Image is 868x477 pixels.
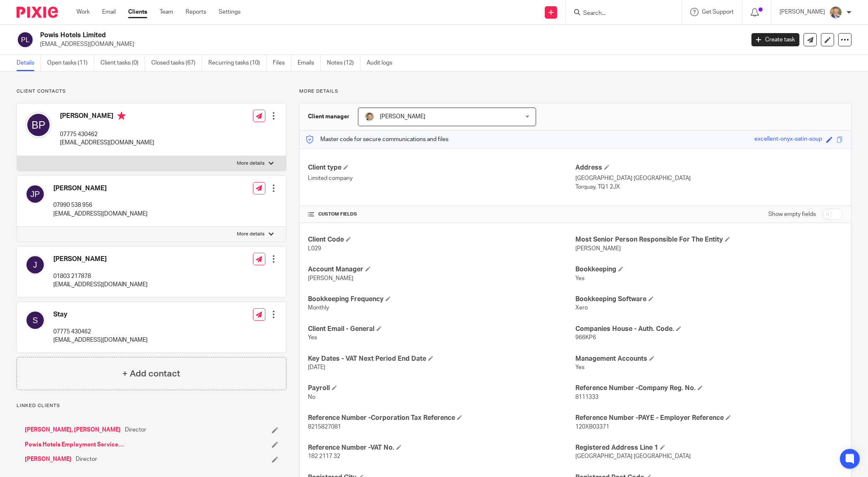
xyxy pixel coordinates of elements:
p: [EMAIL_ADDRESS][DOMAIN_NAME] [53,280,148,289]
h4: Key Dates - VAT Next Period End Date [308,355,575,363]
h4: Reference Number -Company Reg. No. [575,384,843,393]
h2: Powis Hotels Limited [40,31,599,40]
a: Create task [751,33,799,46]
h4: Reference Number -Corporation Tax Reference [308,414,575,422]
p: Master code for secure communications and files [306,135,448,144]
h4: Stay [53,310,148,319]
h4: Address [575,163,843,172]
a: Email [102,8,116,16]
label: Show empty fields [768,210,816,218]
h4: Registered Address Line 1 [575,443,843,452]
span: 8215827081 [308,424,341,430]
div: excellent-onyx-satin-soup [754,135,822,144]
h4: Bookkeeping Software [575,295,843,304]
a: [PERSON_NAME] [25,455,72,463]
h4: + Add contact [122,367,180,380]
a: Team [160,8,173,16]
span: 182 2117 32 [308,453,340,459]
img: High%20Res%20Andrew%20Price%20Accountants_Poppy%20Jakes%20photography-1109.jpg [829,6,842,19]
img: svg%3E [25,310,45,330]
h4: Payroll [308,384,575,393]
span: [DATE] [308,364,325,370]
span: Get Support [702,9,734,15]
a: Audit logs [367,55,398,71]
a: Notes (12) [327,55,360,71]
p: Limited company [308,174,575,182]
h4: Reference Number -PAYE - Employer Reference [575,414,843,422]
img: svg%3E [25,112,52,138]
a: Files [273,55,291,71]
h4: Client Code [308,235,575,244]
p: More details [237,160,265,167]
span: Director [76,455,97,463]
span: [PERSON_NAME] [380,114,425,120]
span: Monthly [308,305,329,311]
a: Reports [186,8,206,16]
span: Xero [575,305,588,311]
p: Client contacts [17,88,286,95]
a: [PERSON_NAME], [PERSON_NAME] [25,426,121,434]
a: Emails [298,55,321,71]
h4: Bookkeeping [575,265,843,274]
span: Director [125,426,146,434]
img: High%20Res%20Andrew%20Price%20Accountants_Poppy%20Jakes%20photography-1118.jpg [365,112,374,122]
h4: [PERSON_NAME] [60,112,154,122]
h4: Management Accounts [575,355,843,363]
h4: Account Manager [308,265,575,274]
a: Settings [219,8,241,16]
a: Recurring tasks (10) [208,55,267,71]
p: 07775 430462 [53,328,148,336]
span: L029 [308,246,321,252]
img: svg%3E [25,184,45,204]
h4: CUSTOM FIELDS [308,211,575,218]
p: Linked clients [17,403,286,409]
span: [PERSON_NAME] [575,246,621,252]
img: Pixie [17,7,58,18]
h4: [PERSON_NAME] [53,255,148,264]
p: [GEOGRAPHIC_DATA] [GEOGRAPHIC_DATA] [575,174,843,182]
a: Closed tasks (67) [151,55,202,71]
span: 966KP6 [575,335,596,340]
span: [PERSON_NAME] [308,276,353,281]
span: [GEOGRAPHIC_DATA] [GEOGRAPHIC_DATA] [575,453,691,459]
h3: Client manager [308,113,350,121]
h4: Client type [308,163,575,172]
a: Open tasks (11) [47,55,94,71]
h4: Client Email - General [308,325,575,333]
span: 8111333 [575,394,599,400]
p: 07775 430462 [60,130,154,139]
p: [EMAIL_ADDRESS][DOMAIN_NAME] [40,40,739,48]
p: 01803 217878 [53,272,148,280]
span: No [308,394,315,400]
a: Work [76,8,90,16]
img: svg%3E [17,31,34,48]
h4: Companies House - Auth. Code. [575,325,843,333]
span: Yes [575,364,584,370]
p: Torquay, TQ1 2JX [575,183,843,191]
span: Yes [308,335,317,340]
h4: Bookkeeping Frequency [308,295,575,304]
a: Details [17,55,41,71]
i: Primary [117,112,126,120]
input: Search [582,10,657,17]
a: Powis Hotels Employment Services Limited [25,441,126,449]
span: 120XB03371 [575,424,609,430]
p: [PERSON_NAME] [780,8,825,16]
p: [EMAIL_ADDRESS][DOMAIN_NAME] [53,210,148,218]
p: More details [299,88,851,95]
a: Client tasks (0) [100,55,145,71]
p: 07990 538 956 [53,201,148,209]
p: [EMAIL_ADDRESS][DOMAIN_NAME] [60,139,154,147]
h4: Most Senior Person Responsible For The Entity [575,235,843,244]
p: [EMAIL_ADDRESS][DOMAIN_NAME] [53,336,148,344]
span: Yes [575,276,584,281]
h4: [PERSON_NAME] [53,184,148,193]
img: svg%3E [25,255,45,275]
a: Clients [128,8,147,16]
h4: Reference Number -VAT No. [308,443,575,452]
p: More details [237,231,265,237]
